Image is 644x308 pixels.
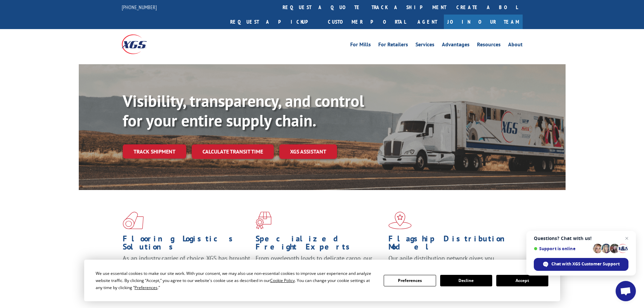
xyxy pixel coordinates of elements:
span: Chat with XGS Customer Support [551,261,620,267]
a: XGS ASSISTANT [279,144,337,159]
span: As an industry carrier of choice, XGS has brought innovation and dedication to flooring logistics... [123,254,250,278]
a: Request a pickup [225,15,323,29]
button: Decline [440,275,492,286]
span: Close chat [623,234,631,242]
a: [PHONE_NUMBER] [122,4,157,10]
h1: Flagship Distribution Model [388,235,516,254]
a: Calculate transit time [192,144,274,159]
a: About [508,42,523,49]
span: Cookie Policy [270,278,295,283]
a: Customer Portal [323,15,411,29]
a: Join Our Team [444,15,523,29]
a: Services [415,42,434,49]
img: xgs-icon-flagship-distribution-model-red [388,212,412,229]
a: Track shipment [123,144,186,159]
a: For Mills [350,42,371,49]
a: Advantages [442,42,470,49]
div: Open chat [616,281,636,301]
h1: Flooring Logistics Solutions [123,235,251,254]
button: Accept [496,275,548,286]
span: Support is online [534,246,591,251]
div: Cookie Consent Prompt [84,260,560,301]
div: Chat with XGS Customer Support [534,258,628,271]
b: Visibility, transparency, and control for your entire supply chain. [123,90,364,131]
a: Resources [477,42,501,49]
a: For Retailers [378,42,408,49]
img: xgs-icon-focused-on-flooring-red [256,212,271,229]
p: From overlength loads to delicate cargo, our experienced staff knows the best way to move your fr... [256,254,383,284]
div: We use essential cookies to make our site work. With your consent, we may also use non-essential ... [96,270,376,291]
span: Preferences [135,285,158,290]
span: Our agile distribution network gives you nationwide inventory management on demand. [388,254,513,270]
h1: Specialized Freight Experts [256,235,383,254]
button: Preferences [384,275,436,286]
img: xgs-icon-total-supply-chain-intelligence-red [123,212,144,229]
a: Agent [411,15,444,29]
span: Questions? Chat with us! [534,236,628,241]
